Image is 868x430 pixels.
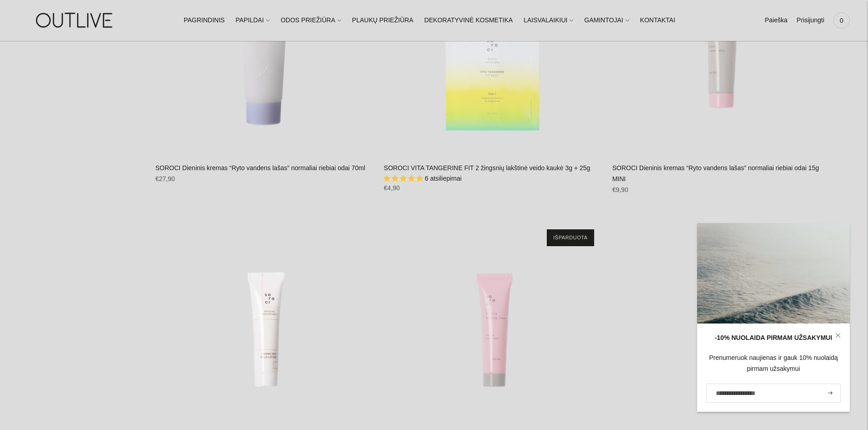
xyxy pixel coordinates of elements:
[706,333,841,344] div: -10% NUOLAIDA PIRMAM UŽSAKYMUI
[706,353,841,374] div: Prenumeruok naujienas ir gauk 10% nuolaidą pirmam užsakymui
[833,10,850,30] a: 0
[384,184,400,192] span: €4,90
[352,10,414,30] a: PLAUKŲ PRIEŽIŪRA
[424,10,513,30] a: DEKORATYVINĖ KOSMETIKA
[384,164,590,172] a: SOROCI VITA TANGERINE FIT 2 žingsnių lakštinė veido kaukė 3g + 25g
[612,186,628,193] span: €9,90
[236,10,270,30] a: PAPILDAI
[18,5,132,36] img: OUTLIVE
[281,10,341,30] a: ODOS PRIEŽIŪRA
[155,164,365,172] a: SOROCI Dieninis kremas “Ryto vandens lašas” normaliai riebiai odai 70ml
[584,10,629,30] a: GAMINTOJAI
[796,10,824,30] a: Prisijungti
[765,10,787,30] a: Paieška
[384,175,425,182] span: 5.00 stars
[524,10,573,30] a: LAISVALAIKIUI
[184,10,225,30] a: PAGRINDINIS
[425,175,462,182] span: 6 atsiliepimai
[835,14,848,27] span: 0
[612,164,819,182] a: SOROCI Dieninis kremas “Ryto vandens lašas” normaliai riebiai odai 15g MINI
[155,175,175,182] span: €27,90
[640,10,675,30] a: KONTAKTAI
